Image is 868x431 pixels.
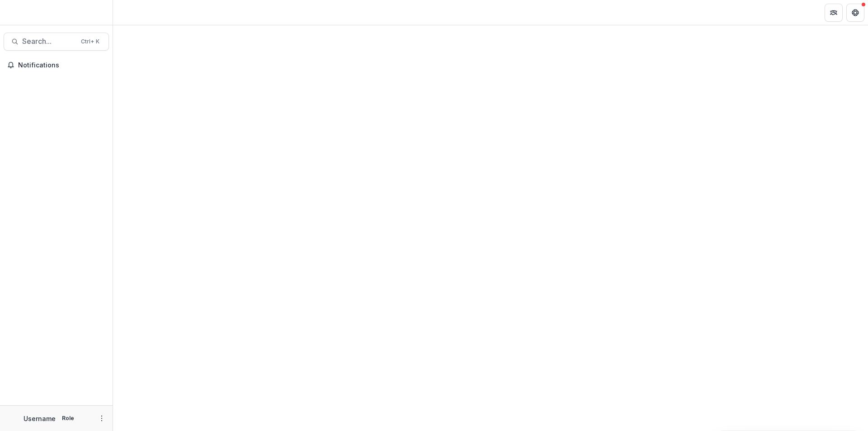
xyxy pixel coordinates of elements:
p: Role [59,414,77,422]
button: Search... [4,33,109,51]
button: More [96,413,107,424]
nav: breadcrumb [117,6,155,19]
span: Notifications [18,62,105,69]
span: Search... [22,37,75,46]
button: Get Help [846,4,864,22]
p: Username [24,414,56,423]
button: Notifications [4,58,109,72]
div: Ctrl + K [79,37,101,47]
button: Partners [825,4,843,22]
